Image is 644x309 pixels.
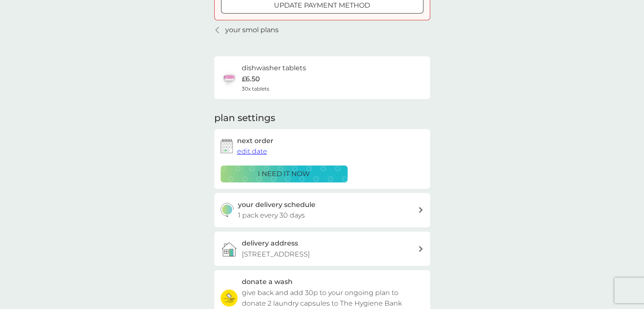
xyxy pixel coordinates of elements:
[237,147,267,155] span: edit date
[238,210,305,221] p: 1 pack every 30 days
[242,85,269,93] span: 30x tablets
[242,249,310,260] p: [STREET_ADDRESS]
[225,25,279,36] p: your smol plans
[242,276,293,287] h3: donate a wash
[214,25,279,36] a: your smol plans
[237,146,267,157] button: edit date
[238,199,315,210] h3: your delivery schedule
[242,63,306,74] h6: dishwasher tablets
[214,193,430,227] button: your delivery schedule1 pack every 30 days
[242,238,298,249] h3: delivery address
[242,74,260,85] p: £6.50
[237,135,274,146] h2: next order
[221,69,238,86] img: dishwasher tablets
[214,232,430,266] a: delivery address[STREET_ADDRESS]
[258,168,310,179] p: i need it now
[214,112,275,125] h2: plan settings
[221,166,348,182] button: i need it now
